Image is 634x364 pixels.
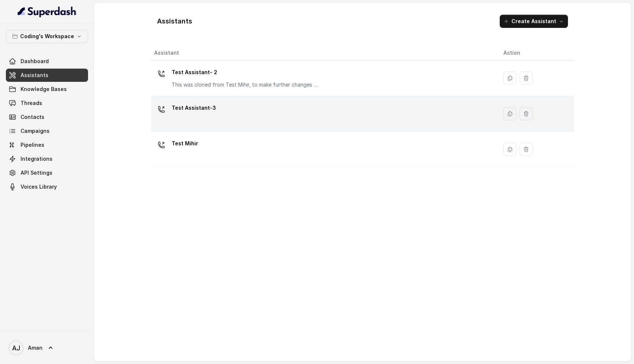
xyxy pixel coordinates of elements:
th: Action [498,45,574,61]
span: Contacts [21,113,44,121]
a: Pipelines [6,138,88,152]
span: Campaigns [21,127,50,135]
p: This was cloned from Test Mihir, to make further changes as discussed with the Superdash team. [172,81,318,88]
a: Contacts [6,110,88,124]
a: Assistants [6,69,88,82]
button: Create Assistant [500,15,568,28]
span: Threads [21,99,42,107]
text: AJ [12,344,20,352]
span: Integrations [21,155,52,163]
p: Test Assistant- 2 [172,66,318,78]
a: Dashboard [6,55,88,68]
img: light.svg [18,6,77,18]
span: Assistants [21,72,48,79]
span: API Settings [21,169,52,176]
a: API Settings [6,166,88,179]
a: Integrations [6,152,88,165]
p: Test Assistant-3 [172,102,216,114]
span: Voices Library [21,183,57,190]
a: Threads [6,97,88,110]
th: Assistant [151,45,498,61]
p: Test Mihir [172,138,198,149]
a: Voices Library [6,180,88,193]
span: Dashboard [21,58,49,65]
a: Campaigns [6,124,88,138]
h1: Assistants [157,15,192,27]
p: Coding's Workspace [20,32,74,41]
span: Aman [28,344,43,352]
span: Pipelines [21,141,44,149]
a: Knowledge Bases [6,83,88,96]
button: Coding's Workspace [6,30,88,43]
a: Aman [6,338,88,358]
span: Knowledge Bases [21,85,67,93]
